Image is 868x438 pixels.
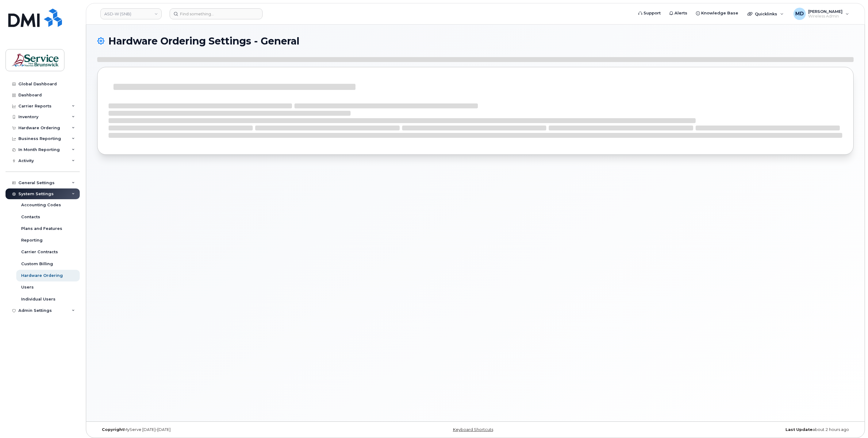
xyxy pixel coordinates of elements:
strong: Copyright [102,427,124,432]
strong: Last Update [785,427,812,432]
div: about 2 hours ago [601,427,854,432]
div: MyServe [DATE]–[DATE] [97,427,349,432]
a: Keyboard Shortcuts [453,427,493,432]
h1: Hardware Ordering Settings - General [97,36,854,46]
